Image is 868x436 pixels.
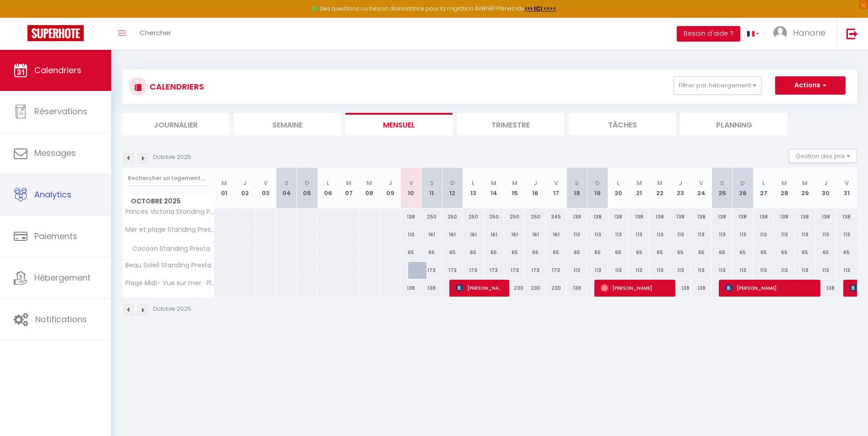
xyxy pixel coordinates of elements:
[124,244,212,254] span: Cocoon Standing Presta
[124,280,216,287] span: Plage Midi- Vue sur mer · Plage Midi- Vue sur mer standing Presta
[525,168,545,208] th: 16
[608,262,629,279] div: 113
[691,280,712,297] div: 138
[124,262,211,269] span: Beau Soleil Standing Presta
[629,208,649,225] div: 138
[774,262,794,279] div: 113
[442,262,463,279] div: 173
[774,244,794,261] div: 65
[753,244,774,261] div: 65
[815,168,836,208] th: 30
[815,208,836,225] div: 138
[802,179,808,187] abbr: M
[679,179,682,187] abbr: J
[670,244,691,261] div: 65
[463,244,483,261] div: 65
[836,226,857,243] div: 113
[674,76,761,95] button: Filtrer par hébergement
[463,168,483,208] th: 13
[235,168,255,208] th: 02
[733,262,753,279] div: 113
[546,208,566,225] div: 345
[546,280,566,297] div: 230
[815,262,836,279] div: 113
[504,168,525,208] th: 15
[463,262,483,279] div: 173
[124,208,216,215] span: Princes Victoria Standing Presta
[430,179,434,187] abbr: S
[27,25,84,41] img: Super Booking
[421,168,442,208] th: 11
[836,168,857,208] th: 31
[753,226,774,243] div: 113
[608,226,629,243] div: 113
[670,208,691,225] div: 138
[525,244,545,261] div: 65
[773,26,787,40] img: ...
[388,179,392,187] abbr: J
[400,208,421,225] div: 138
[566,226,587,243] div: 113
[846,28,858,39] img: logout
[670,168,691,208] th: 23
[534,179,537,187] abbr: J
[450,179,455,187] abbr: D
[587,262,608,279] div: 113
[546,262,566,279] div: 173
[327,179,329,187] abbr: L
[504,280,525,297] div: 230
[153,305,191,314] p: Octobre 2025
[753,208,774,225] div: 138
[484,168,504,208] th: 14
[345,113,453,135] li: Mensuel
[733,244,753,261] div: 65
[815,244,836,261] div: 65
[733,226,753,243] div: 113
[546,168,566,208] th: 17
[680,113,787,135] li: Planning
[133,18,178,50] a: Chercher
[775,76,846,95] button: Actions
[359,168,380,208] th: 08
[733,168,753,208] th: 26
[636,179,642,187] abbr: M
[824,179,828,187] abbr: J
[762,179,765,187] abbr: L
[566,262,587,279] div: 113
[524,5,556,12] a: >>> ICI <<<<
[463,208,483,225] div: 250
[504,244,525,261] div: 65
[677,26,740,42] button: Besoin d'aide ?
[587,168,608,208] th: 19
[753,168,774,208] th: 27
[484,244,504,261] div: 65
[124,226,216,233] span: Mer et plage Standing Presta
[774,226,794,243] div: 113
[123,195,214,208] span: Octobre 2025
[712,262,732,279] div: 113
[836,262,857,279] div: 113
[504,208,525,225] div: 250
[400,168,421,208] th: 10
[720,179,724,187] abbr: S
[815,226,836,243] div: 113
[569,113,676,135] li: Tâches
[774,168,794,208] th: 28
[35,314,87,325] span: Notifications
[782,179,787,187] abbr: M
[122,113,229,135] li: Journalier
[512,179,518,187] abbr: M
[554,179,558,187] abbr: V
[601,279,669,297] span: [PERSON_NAME]
[649,262,670,279] div: 113
[484,208,504,225] div: 250
[484,226,504,243] div: 161
[367,179,372,187] abbr: M
[789,149,857,163] button: Gestion des prix
[421,208,442,225] div: 250
[795,244,815,261] div: 65
[691,208,712,225] div: 138
[566,244,587,261] div: 65
[421,226,442,243] div: 161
